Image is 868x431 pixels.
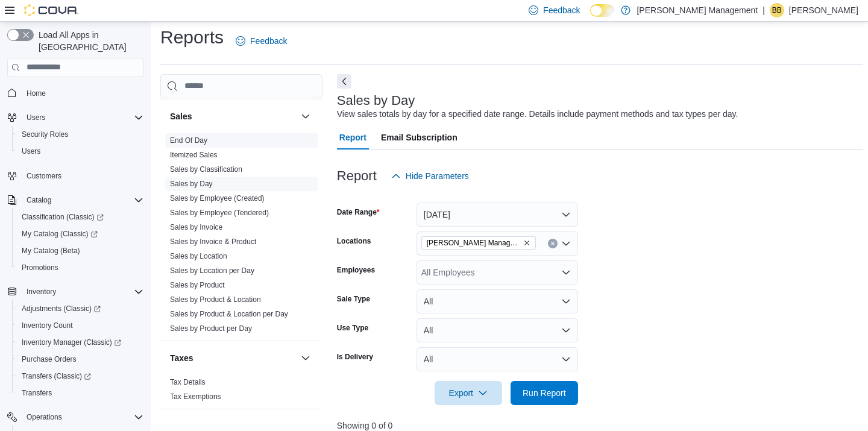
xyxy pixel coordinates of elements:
[590,4,615,17] input: Dark Mode
[417,203,578,227] button: [DATE]
[17,369,143,383] span: Transfers (Classic)
[298,351,313,365] button: Taxes
[170,266,254,275] a: Sales by Location per Day
[637,3,758,17] p: [PERSON_NAME] Management
[12,259,148,276] button: Promotions
[170,194,265,203] a: Sales by Employee (Created)
[17,352,81,367] a: Purchase Orders
[170,136,207,145] span: End Of Day
[170,295,261,304] a: Sales by Product & Location
[511,381,578,405] button: Run Report
[12,300,148,317] a: Adjustments (Classic)
[170,208,269,218] span: Sales by Employee (Tendered)
[160,25,224,49] h1: Reports
[22,110,143,125] span: Users
[337,207,380,217] label: Date Range
[170,266,254,275] span: Sales by Location per Day
[22,169,66,183] a: Customers
[2,167,148,184] button: Customers
[442,381,495,405] span: Export
[22,229,98,239] span: My Catalog (Classic)
[12,126,148,143] button: Security Roles
[561,268,571,277] button: Open list of options
[170,223,222,231] a: Sales by Invoice
[17,244,143,258] span: My Catalog (Beta)
[12,143,148,160] button: Users
[170,110,296,122] button: Sales
[170,352,296,364] button: Taxes
[17,210,108,224] a: Classification (Classic)
[170,295,261,304] span: Sales by Product & Location
[337,74,351,89] button: Next
[170,392,221,401] span: Tax Exemptions
[12,225,148,242] a: My Catalog (Classic)
[22,212,104,222] span: Classification (Classic)
[17,386,57,400] a: Transfers
[17,301,143,316] span: Adjustments (Classic)
[170,110,192,122] h3: Sales
[386,164,474,188] button: Hide Parameters
[523,239,530,247] button: Remove Tallchief Management from selection in this group
[170,352,193,364] h3: Taxes
[22,110,50,125] button: Users
[12,209,148,225] a: Classification (Classic)
[17,127,73,142] a: Security Roles
[12,317,148,334] button: Inventory Count
[17,335,143,350] span: Inventory Manager (Classic)
[770,3,784,17] div: Brandon Boushie
[160,375,322,409] div: Taxes
[170,252,227,260] a: Sales by Location
[337,265,375,275] label: Employees
[2,409,148,426] button: Operations
[763,3,765,17] p: |
[170,310,288,318] a: Sales by Product & Location per Day
[337,108,738,121] div: View sales totals by day for a specified date range. Details include payment methods and tax type...
[22,285,61,299] button: Inventory
[170,222,222,232] span: Sales by Invoice
[170,392,221,401] a: Tax Exemptions
[22,371,91,381] span: Transfers (Classic)
[406,170,469,182] span: Hide Parameters
[170,150,218,160] span: Itemized Sales
[17,127,143,142] span: Security Roles
[170,165,242,174] a: Sales by Classification
[548,239,558,248] button: Clear input
[12,368,148,385] a: Transfers (Classic)
[337,294,370,304] label: Sale Type
[22,354,77,364] span: Purchase Orders
[170,193,265,203] span: Sales by Employee (Created)
[435,381,502,405] button: Export
[170,151,218,159] a: Itemized Sales
[17,144,45,159] a: Users
[170,165,242,174] span: Sales by Classification
[170,281,225,289] a: Sales by Product
[22,338,121,347] span: Inventory Manager (Classic)
[27,287,56,297] span: Inventory
[2,283,148,300] button: Inventory
[12,385,148,401] button: Transfers
[160,133,322,341] div: Sales
[22,246,80,256] span: My Catalog (Beta)
[17,386,143,400] span: Transfers
[22,304,101,313] span: Adjustments (Classic)
[22,410,143,424] span: Operations
[337,236,371,246] label: Locations
[22,410,67,424] button: Operations
[2,192,148,209] button: Catalog
[337,93,415,108] h3: Sales by Day
[12,334,148,351] a: Inventory Manager (Classic)
[22,263,58,272] span: Promotions
[417,318,578,342] button: All
[381,125,458,149] span: Email Subscription
[772,3,782,17] span: BB
[17,227,102,241] a: My Catalog (Classic)
[339,125,366,149] span: Report
[427,237,521,249] span: [PERSON_NAME] Management
[2,109,148,126] button: Users
[17,144,143,159] span: Users
[22,168,143,183] span: Customers
[22,86,143,101] span: Home
[170,251,227,261] span: Sales by Location
[12,351,148,368] button: Purchase Orders
[543,4,580,16] span: Feedback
